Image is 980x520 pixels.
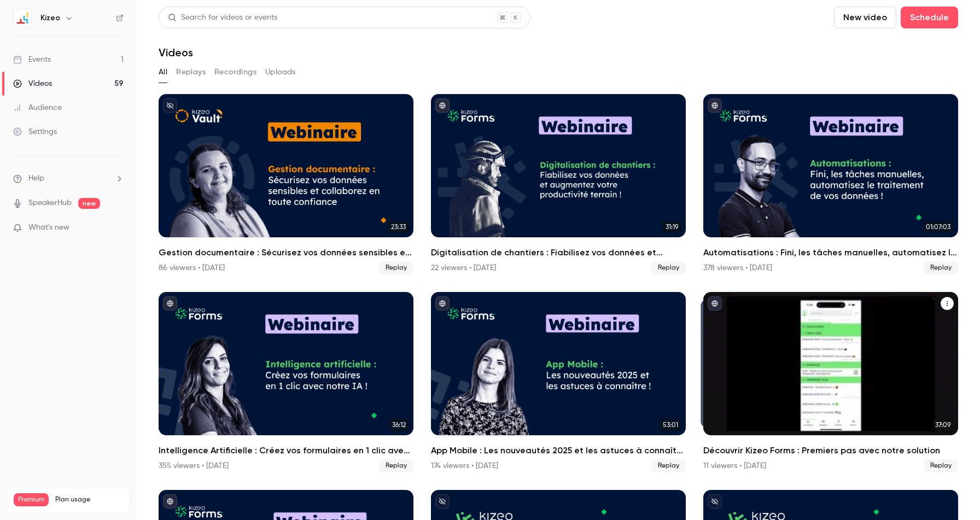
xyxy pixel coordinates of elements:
li: Intelligence Artificielle : Créez vos formulaires en 1 clic avec notre IA ! [159,292,413,472]
span: Help [28,173,44,184]
li: Digitalisation de chantiers : Fiabilisez vos données et augmentez votre productivité terrain ! [431,94,686,274]
button: Replays [176,63,206,81]
div: Audience [13,102,62,113]
div: 378 viewers • [DATE] [703,262,772,273]
span: 36:12 [389,419,409,431]
div: Settings [13,126,57,137]
li: help-dropdown-opener [13,173,124,184]
li: Découvrir Kizeo Forms : Premiers pas avec notre solution [703,292,958,472]
a: 36:12Intelligence Artificielle : Créez vos formulaires en 1 clic avec notre IA !355 viewers • [DA... [159,292,413,472]
div: 11 viewers • [DATE] [703,460,766,471]
li: Automatisations : Fini, les tâches manuelles, automatisez le traitement de vos données ! [703,94,958,274]
span: 53:01 [660,419,681,431]
img: Kizeo [14,9,31,27]
a: SpeakerHub [28,197,72,209]
a: 37:0937:09Découvrir Kizeo Forms : Premiers pas avec notre solution11 viewers • [DATE]Replay [703,292,958,472]
section: Videos [159,7,958,513]
button: published [163,296,177,311]
h2: App Mobile : Les nouveautés 2025 et les astuces à connaître ! [431,444,686,457]
a: 31:19Digitalisation de chantiers : Fiabilisez vos données et augmentez votre productivité terrain... [431,94,686,274]
h2: Intelligence Artificielle : Créez vos formulaires en 1 clic avec notre IA ! [159,444,413,457]
button: published [435,296,450,311]
button: published [708,98,722,113]
button: Recordings [214,63,256,81]
button: Schedule [901,7,958,28]
h2: Découvrir Kizeo Forms : Premiers pas avec notre solution [703,444,958,457]
span: 37:09 [932,419,954,431]
div: 174 viewers • [DATE] [431,460,498,471]
div: 86 viewers • [DATE] [159,262,225,273]
div: Search for videos or events [168,12,277,24]
span: What's new [28,222,69,233]
span: Plan usage [55,495,123,504]
button: unpublished [163,98,177,113]
h6: Kizeo [40,13,60,24]
span: 01:07:03 [923,221,954,233]
h2: Gestion documentaire : Sécurisez vos données sensibles et collaborez en toute confiance [159,246,413,259]
button: published [435,98,450,113]
div: 22 viewers • [DATE] [431,262,496,273]
span: Premium [14,493,49,506]
button: Uploads [265,63,296,81]
span: Replay [651,459,686,472]
div: 355 viewers • [DATE] [159,460,229,471]
a: 23:33Gestion documentaire : Sécurisez vos données sensibles et collaborez en toute confiance86 vi... [159,94,413,274]
span: Replay [379,459,413,472]
span: 31:19 [662,221,681,233]
button: All [159,63,167,81]
iframe: Noticeable Trigger [110,223,124,233]
button: published [708,296,722,311]
button: New video [834,7,896,28]
h1: Videos [159,46,193,59]
button: unpublished [435,494,450,509]
span: Replay [924,261,958,274]
button: unpublished [708,494,722,509]
span: new [78,198,100,209]
div: Videos [13,78,52,89]
a: 01:07:03Automatisations : Fini, les tâches manuelles, automatisez le traitement de vos données !3... [703,94,958,274]
div: Events [13,54,51,65]
button: published [163,494,177,509]
span: Replay [651,261,686,274]
a: 53:01App Mobile : Les nouveautés 2025 et les astuces à connaître !174 viewers • [DATE]Replay [431,292,686,472]
span: Replay [924,459,958,472]
li: Gestion documentaire : Sécurisez vos données sensibles et collaborez en toute confiance [159,94,413,274]
h2: Digitalisation de chantiers : Fiabilisez vos données et augmentez votre productivité terrain ! [431,246,686,259]
span: 23:33 [388,221,409,233]
li: App Mobile : Les nouveautés 2025 et les astuces à connaître ! [431,292,686,472]
h2: Automatisations : Fini, les tâches manuelles, automatisez le traitement de vos données ! [703,246,958,259]
span: Replay [379,261,413,274]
